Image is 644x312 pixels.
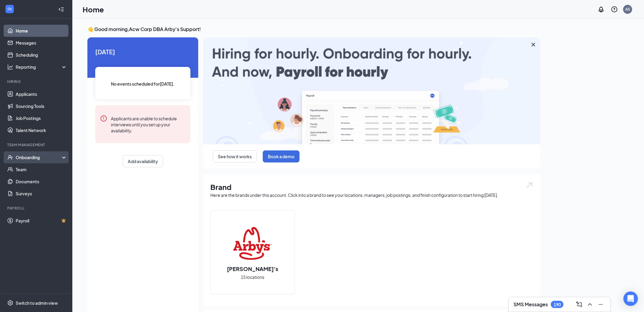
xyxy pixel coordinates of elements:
div: Onboarding [16,154,62,160]
img: Arby's [233,224,272,263]
a: Job Postings [16,112,67,124]
img: open.6027fd2a22e1237b5b06.svg [526,182,533,189]
span: [DATE] [95,47,190,56]
a: Talent Network [16,124,67,136]
a: Applicants [16,88,67,100]
a: Messages [16,37,67,49]
div: Here are the brands under this account. Click into a brand to see your locations, managers, job p... [210,192,533,198]
svg: Notifications [598,6,605,13]
div: AS [625,7,630,12]
svg: ChevronUp [586,301,594,308]
h3: 👋 Good morning, Acw Corp DBA Arby's Support ! [87,26,541,33]
svg: UserCheck [7,154,13,160]
h1: Brand [210,182,533,192]
h1: Home [83,4,104,14]
button: Add availability [123,155,163,167]
span: No events scheduled for [DATE] . [111,80,175,87]
svg: WorkstreamLogo [7,6,13,12]
div: 190 [554,302,561,307]
a: PayrollCrown [16,215,67,227]
svg: Error [100,115,107,122]
div: Team Management [7,142,66,147]
h3: SMS Messages [514,301,548,308]
svg: Analysis [7,64,13,70]
svg: Settings [7,300,13,306]
h2: [PERSON_NAME]'s [221,265,284,273]
div: Switch to admin view [16,300,58,306]
button: See how it works [213,150,257,162]
button: Minimize [596,300,606,309]
a: Home [16,25,67,37]
img: payroll-large.gif [203,37,541,144]
button: Book a demo [263,150,300,162]
svg: Minimize [597,301,605,308]
span: 15 locations [241,274,264,280]
a: Sourcing Tools [16,100,67,112]
svg: Collapse [58,6,64,12]
div: Hiring [7,79,66,84]
svg: QuestionInfo [611,6,618,13]
a: Documents [16,175,67,188]
div: Applicants are unable to schedule interviews until you set up your availability. [111,115,186,134]
div: Reporting [16,64,68,70]
a: Scheduling [16,49,67,61]
a: Team [16,163,67,175]
svg: Cross [530,41,537,48]
a: Surveys [16,188,67,200]
button: ComposeMessage [574,300,584,309]
div: Payroll [7,206,66,211]
svg: ComposeMessage [576,301,583,308]
button: ChevronUp [585,300,595,309]
div: Open Intercom Messenger [624,292,638,306]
